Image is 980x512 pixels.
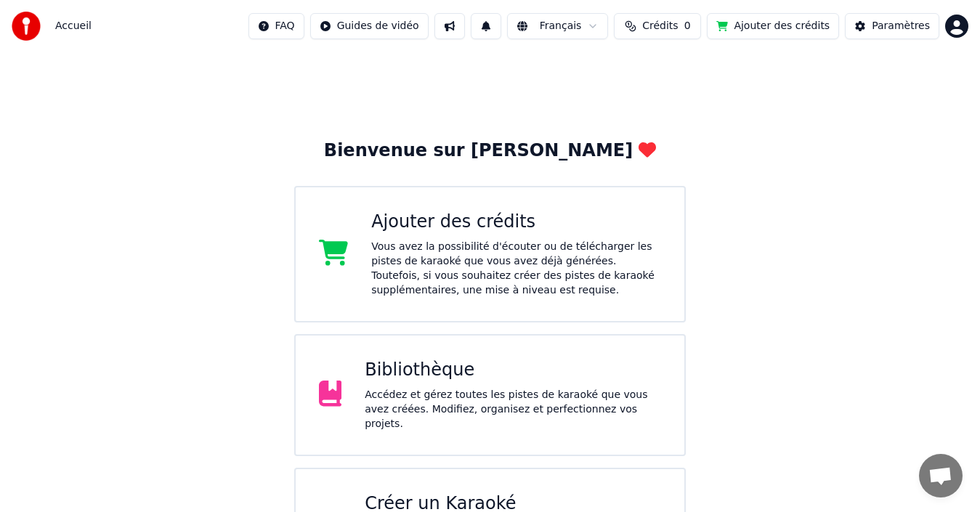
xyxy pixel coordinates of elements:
div: Bibliothèque [365,359,661,382]
button: FAQ [248,13,304,39]
div: Accédez et gérez toutes les pistes de karaoké que vous avez créées. Modifiez, organisez et perfec... [365,388,661,431]
button: Paramètres [845,13,939,39]
nav: breadcrumb [55,19,92,33]
img: youka [12,12,41,41]
button: Ajouter des crédits [707,13,839,39]
div: Vous avez la possibilité d'écouter ou de télécharger les pistes de karaoké que vous avez déjà gén... [371,240,661,298]
span: Accueil [55,19,92,33]
button: Crédits0 [614,13,701,39]
button: Guides de vidéo [310,13,429,39]
div: Ajouter des crédits [371,211,661,234]
span: 0 [684,19,691,33]
div: Bienvenue sur [PERSON_NAME] [324,139,656,163]
div: Ouvrir le chat [919,454,963,497]
span: Crédits [642,19,678,33]
div: Paramètres [872,19,930,33]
